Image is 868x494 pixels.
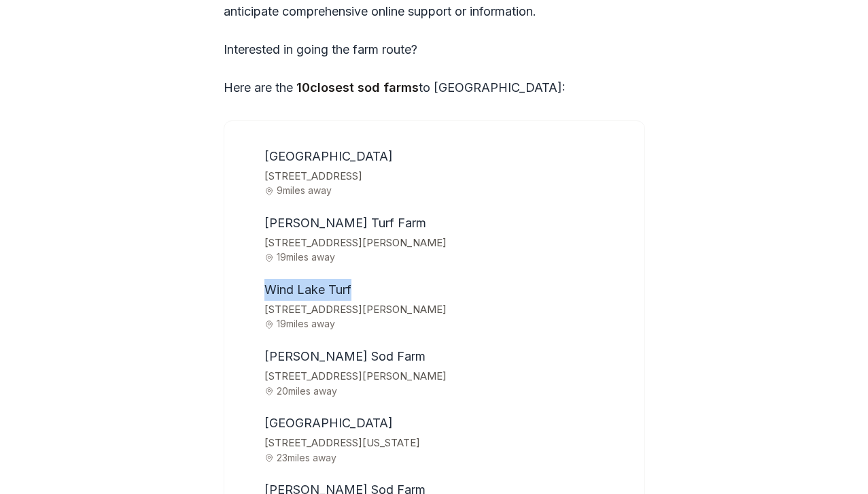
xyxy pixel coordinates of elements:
span: 20 miles away [264,386,627,396]
span: [STREET_ADDRESS][US_STATE] [264,434,627,452]
span: 19 miles away [264,252,627,262]
span: [PERSON_NAME] Sod Farm [264,349,426,363]
span: Wind Lake Turf [264,282,351,297]
span: 23 miles away [264,452,627,463]
span: [GEOGRAPHIC_DATA] [264,149,393,163]
span: [STREET_ADDRESS][PERSON_NAME] [264,234,627,252]
span: [GEOGRAPHIC_DATA] [264,416,393,430]
span: 9 miles away [264,185,627,195]
strong: 10 closest sod farms [296,80,419,95]
span: 19 miles away [264,318,627,329]
span: [PERSON_NAME] Turf Farm [264,216,426,230]
p: Interested in going the farm route? [224,39,645,61]
span: [STREET_ADDRESS] [264,167,627,186]
span: [STREET_ADDRESS][PERSON_NAME] [264,301,627,319]
span: [STREET_ADDRESS][PERSON_NAME] [264,367,627,386]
